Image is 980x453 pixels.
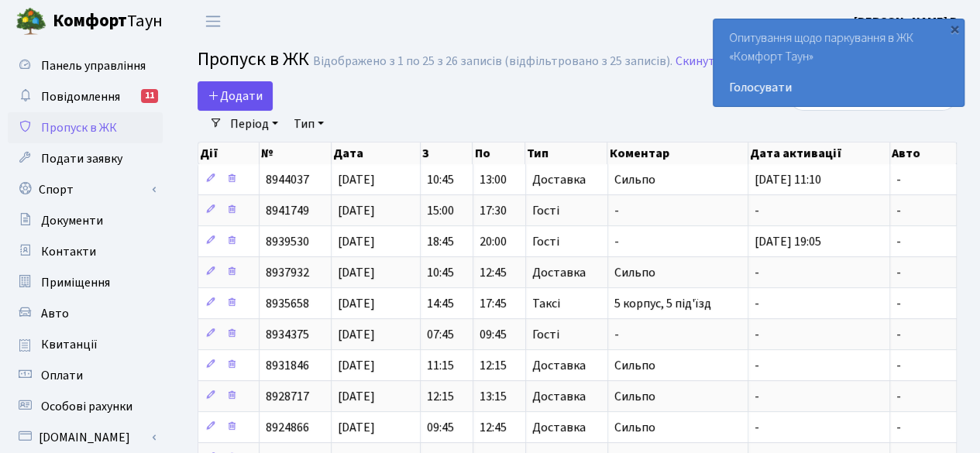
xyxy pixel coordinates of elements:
span: Особові рахунки [41,398,132,415]
span: - [614,233,619,250]
th: Дата [332,142,420,164]
span: 8934375 [266,326,309,343]
span: [DATE] [338,264,375,281]
th: Авто [890,142,957,164]
a: Приміщення [8,267,163,298]
a: Голосувати [729,78,948,97]
button: Переключити навігацію [194,9,232,34]
span: 14:45 [427,295,454,312]
span: 15:00 [427,202,454,219]
span: Доставка [532,266,586,279]
b: Комфорт [53,9,127,33]
th: З [421,142,473,164]
div: Опитування щодо паркування в ЖК «Комфорт Таун» [714,19,964,106]
span: Таксі [532,297,560,310]
span: 10:45 [427,171,454,188]
span: Доставка [532,173,586,186]
span: 17:45 [480,295,507,312]
span: - [755,264,759,281]
span: 8931846 [266,357,309,374]
div: Відображено з 1 по 25 з 26 записів (відфільтровано з 25 записів). [313,54,672,69]
b: [PERSON_NAME] В. [854,13,961,30]
span: 8941749 [266,202,309,219]
span: Сильпо [614,388,655,405]
span: [DATE] 11:10 [755,171,821,188]
span: 20:00 [480,233,507,250]
span: Гості [532,235,559,248]
span: - [755,357,759,374]
th: Дії [198,142,260,164]
th: № [260,142,332,164]
span: - [755,419,759,436]
span: 07:45 [427,326,454,343]
span: 18:45 [427,233,454,250]
span: 8935658 [266,295,309,312]
span: 8937932 [266,264,309,281]
span: [DATE] [338,357,375,374]
span: Сильпо [614,419,655,436]
span: 8939530 [266,233,309,250]
span: [DATE] [338,171,375,188]
span: Гості [532,204,559,217]
span: - [896,357,901,374]
a: Оплати [8,360,163,391]
a: [PERSON_NAME] В. [854,12,961,31]
span: - [614,202,619,219]
span: Доставка [532,390,586,403]
span: - [896,264,901,281]
a: Особові рахунки [8,391,163,422]
span: - [896,326,901,343]
span: 09:45 [427,419,454,436]
span: 8944037 [266,171,309,188]
a: Пропуск в ЖК [8,112,163,143]
span: Панель управління [41,57,146,74]
span: 10:45 [427,264,454,281]
div: × [947,21,962,36]
span: 8924866 [266,419,309,436]
a: Документи [8,205,163,236]
span: [DATE] [338,295,375,312]
span: Авто [41,305,69,322]
span: Додати [208,88,263,105]
a: Повідомлення11 [8,81,163,112]
span: - [896,171,901,188]
span: - [755,202,759,219]
a: Спорт [8,174,163,205]
span: Повідомлення [41,88,120,105]
span: - [896,233,901,250]
span: 12:15 [427,388,454,405]
span: [DATE] [338,233,375,250]
span: Гості [532,328,559,341]
span: - [755,388,759,405]
span: [DATE] [338,326,375,343]
span: [DATE] [338,202,375,219]
span: 13:00 [480,171,507,188]
span: - [755,326,759,343]
span: 12:45 [480,264,507,281]
span: Квитанції [41,336,98,353]
span: 17:30 [480,202,507,219]
span: Подати заявку [41,150,122,167]
th: Тип [525,142,607,164]
span: Сильпо [614,264,655,281]
span: 12:45 [480,419,507,436]
span: - [614,326,619,343]
span: Сильпо [614,171,655,188]
span: 13:15 [480,388,507,405]
span: - [896,202,901,219]
a: Скинути [676,54,722,69]
span: Приміщення [41,274,110,291]
span: Документи [41,212,103,229]
span: - [896,388,901,405]
span: Таун [53,9,163,35]
span: Пропуск в ЖК [41,119,117,136]
span: [DATE] [338,388,375,405]
span: 09:45 [480,326,507,343]
a: Квитанції [8,329,163,360]
span: 11:15 [427,357,454,374]
a: Авто [8,298,163,329]
span: Оплати [41,367,83,384]
span: Сильпо [614,357,655,374]
a: Тип [287,111,330,137]
th: Коментар [607,142,748,164]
